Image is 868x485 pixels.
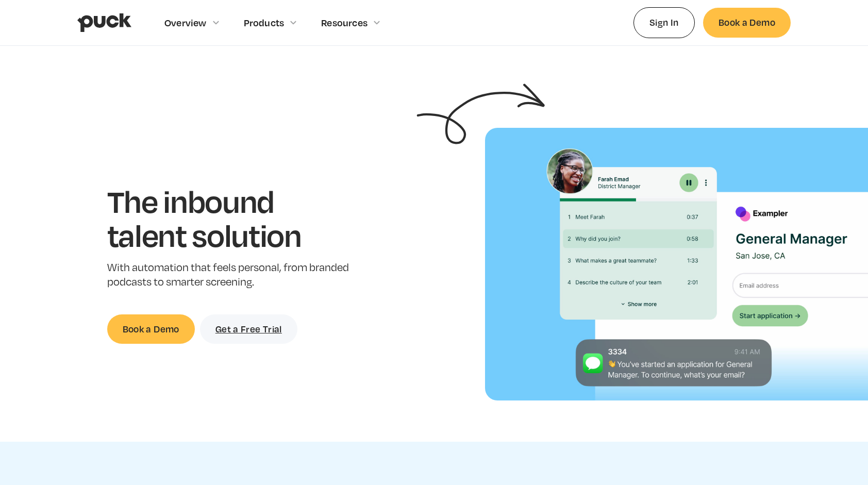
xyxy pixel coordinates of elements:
[200,314,297,344] a: Get a Free Trial
[321,17,368,28] div: Resources
[633,7,695,38] a: Sign In
[164,17,207,28] div: Overview
[107,314,195,344] a: Book a Demo
[107,260,352,290] p: With automation that feels personal, from branded podcasts to smarter screening.
[107,184,352,252] h1: The inbound talent solution
[703,8,791,37] a: Book a Demo
[244,17,285,28] div: Products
